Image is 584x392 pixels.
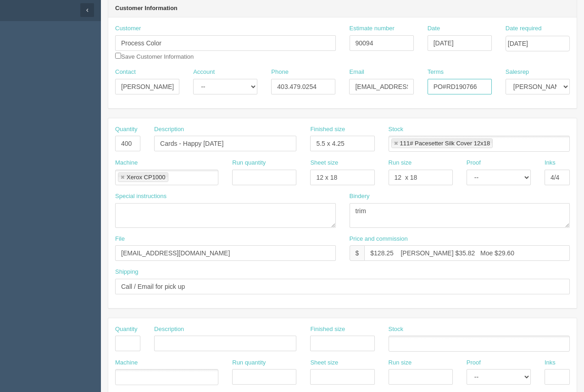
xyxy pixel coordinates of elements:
label: Run size [389,359,412,367]
label: Inks [545,359,556,367]
label: Proof [467,159,481,167]
label: Run quantity [232,159,266,167]
div: Save Customer Information [115,24,336,61]
input: Enter customer name [115,35,336,51]
label: Run quantity [232,359,266,367]
label: Shipping [115,268,139,276]
label: Stock [389,325,404,334]
label: Customer [115,24,141,33]
label: Stock [389,125,404,134]
label: Quantity [115,325,137,334]
label: Account [193,68,215,77]
label: Sheet size [310,159,338,167]
label: Email [349,68,364,77]
label: Date required [506,24,542,33]
label: Phone [271,68,289,77]
label: Proof [467,359,481,367]
label: Machine [115,159,138,167]
label: Contact [115,68,136,77]
label: Description [154,125,184,134]
div: Xerox CP1000 [127,174,166,180]
label: Run size [389,159,412,167]
label: Inks [545,159,556,167]
label: Bindery [350,192,370,201]
label: Machine [115,359,138,367]
div: 111# Pacesetter Silk Cover 12x18 [400,140,490,146]
label: Sheet size [310,359,338,367]
label: File [115,235,125,243]
label: Quantity [115,125,137,134]
label: Terms [428,68,444,77]
label: Price and commission [350,235,408,243]
textarea: [PERSON_NAME] ( 5 mil soft touch), trim - ARB [350,203,570,228]
label: Date [428,24,440,33]
label: Special instructions [115,192,167,201]
label: Estimate number [350,24,395,33]
label: Finished size [310,125,345,134]
label: Finished size [310,325,345,334]
label: Salesrep [506,68,529,77]
label: Description [154,325,184,334]
div: $ [350,245,365,261]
